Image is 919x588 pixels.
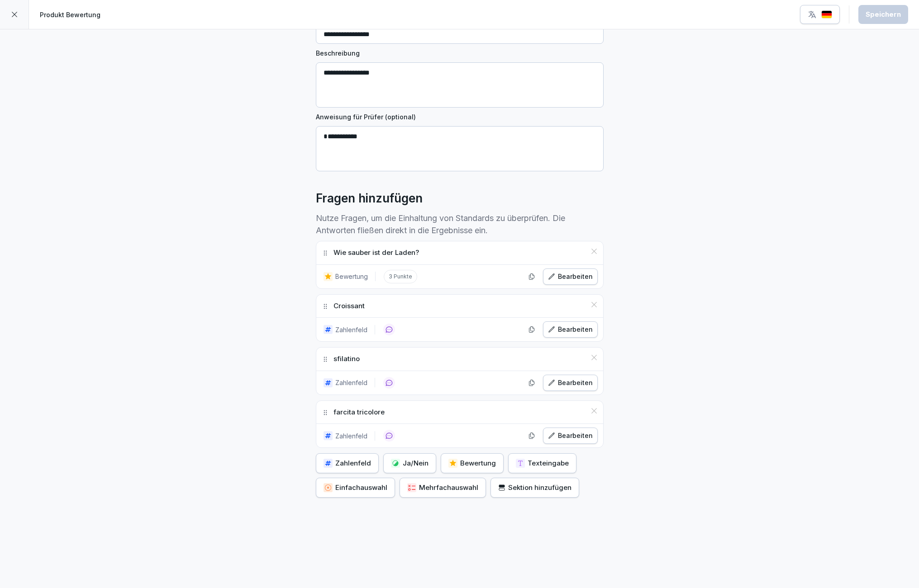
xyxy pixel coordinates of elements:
[383,453,436,473] button: Ja/Nein
[316,48,604,58] label: Beschreibung
[548,378,593,388] div: Bearbeiten
[40,10,100,19] p: Produkt Bewertung
[333,407,385,418] p: farcita tricolore
[498,483,571,493] div: Sektion hinzufügen
[335,431,367,441] p: Zahlenfeld
[858,5,908,24] button: Speichern
[548,325,593,334] div: Bearbeiten
[543,428,598,444] button: Bearbeiten
[543,268,598,285] button: Bearbeiten
[400,478,486,498] button: Mehrfachauswahl
[316,189,423,207] h2: Fragen hinzufügen
[316,453,379,473] button: Zahlenfeld
[548,431,593,441] div: Bearbeiten
[448,458,496,468] div: Bewertung
[548,272,593,282] div: Bearbeiten
[384,270,417,283] p: 3 Punkte
[333,354,360,364] p: sfilatino
[316,112,604,122] label: Anweisung für Prüfer (optional)
[335,378,367,387] p: Zahlenfeld
[543,321,598,338] button: Bearbeiten
[391,458,429,468] div: Ja/Nein
[333,301,365,311] p: Croissant
[335,325,367,334] p: Zahlenfeld
[821,10,832,19] img: de.svg
[516,458,569,468] div: Texteingabe
[316,212,604,236] p: Nutze Fragen, um die Einhaltung von Standards zu überprüfen. Die Antworten fließen direkt in die ...
[333,248,419,258] p: Wie sauber ist der Laden?
[324,458,371,468] div: Zahlenfeld
[508,453,576,473] button: Texteingabe
[316,478,395,498] button: Einfachauswahl
[335,272,368,281] p: Bewertung
[543,375,598,391] button: Bearbeiten
[407,483,478,493] div: Mehrfachauswahl
[324,483,387,493] div: Einfachauswahl
[866,9,901,19] div: Speichern
[441,453,504,473] button: Bewertung
[490,478,579,498] button: Sektion hinzufügen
